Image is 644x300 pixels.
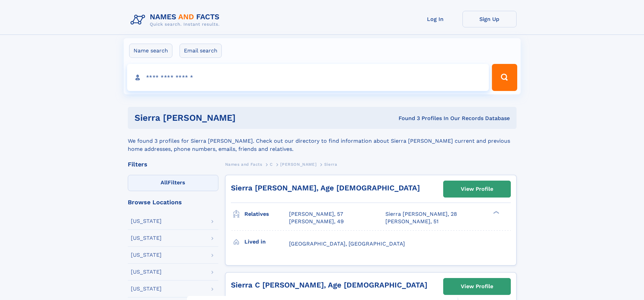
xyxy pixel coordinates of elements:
a: [PERSON_NAME] [280,160,316,168]
div: [US_STATE] [131,269,162,275]
div: Found 3 Profiles In Our Records Database [317,115,510,122]
a: View Profile [444,181,510,197]
img: Logo Names and Facts [128,11,225,29]
h3: Lived in [244,236,289,248]
h1: Sierra [PERSON_NAME] [135,114,317,122]
a: Sierra [PERSON_NAME], Age [DEMOGRAPHIC_DATA] [231,184,420,192]
div: Filters [128,161,218,167]
span: C [270,162,273,167]
span: All [161,179,168,186]
span: [GEOGRAPHIC_DATA], [GEOGRAPHIC_DATA] [289,240,405,247]
a: Sign Up [462,11,517,27]
a: Names and Facts [225,160,262,168]
div: Browse Locations [128,199,218,205]
a: Sierra [PERSON_NAME], 28 [385,210,457,218]
span: Sierra [324,162,337,167]
button: Search Button [492,64,517,91]
label: Filters [128,175,218,191]
div: View Profile [461,181,493,197]
label: Name search [129,44,172,58]
div: [US_STATE] [131,286,162,292]
h3: Relatives [244,208,289,220]
a: Log In [408,11,462,27]
div: View Profile [461,279,493,294]
a: Sierra C [PERSON_NAME], Age [DEMOGRAPHIC_DATA] [231,281,427,289]
div: [US_STATE] [131,235,162,241]
input: search input [127,64,489,91]
div: [US_STATE] [131,252,162,258]
div: [US_STATE] [131,218,162,224]
a: [PERSON_NAME], 57 [289,210,343,218]
a: [PERSON_NAME], 51 [385,218,438,225]
div: ❯ [492,210,500,215]
label: Email search [180,44,222,58]
a: C [270,160,273,168]
a: [PERSON_NAME], 49 [289,218,344,225]
div: We found 3 profiles for Sierra [PERSON_NAME]. Check out our directory to find information about S... [128,129,517,153]
span: [PERSON_NAME] [280,162,316,167]
a: View Profile [444,278,510,295]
